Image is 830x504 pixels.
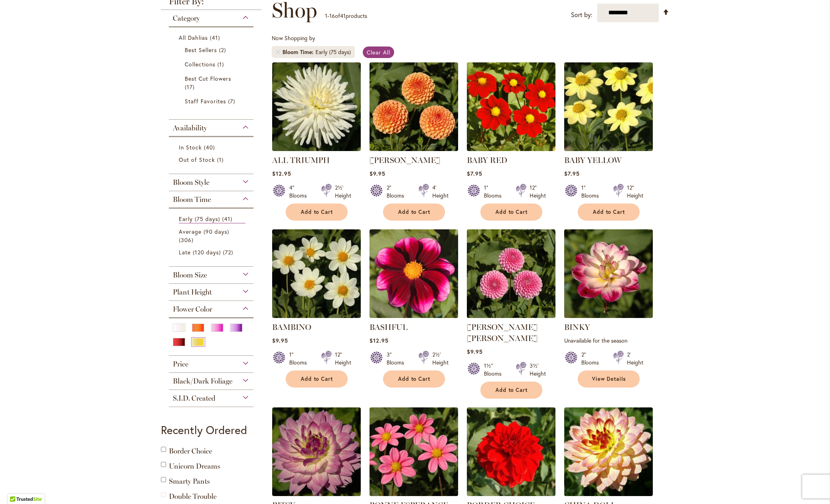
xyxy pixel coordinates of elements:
a: BABY RED [467,155,507,165]
span: Black/Dark Foliage [173,377,232,386]
span: 1 [217,60,226,68]
img: BINKY [564,229,653,318]
a: ALL TRIUMPH [272,145,361,153]
img: BABY RED [467,62,555,151]
a: Out of Stock 1 [179,155,246,164]
span: Bloom Time [282,48,315,56]
a: BABY RED [467,145,555,153]
span: Add to Cart [495,387,528,394]
a: View Details [578,370,640,388]
div: 12" Height [335,351,351,366]
img: AMBER QUEEN [370,62,458,151]
span: Best Cut Flowers [185,75,232,82]
span: 16 [329,12,335,19]
div: 2' Height [627,351,643,366]
img: BETTY ANNE [467,229,555,318]
span: 72 [223,248,235,256]
span: S.I.D. Created [173,394,215,403]
div: 2" Blooms [581,351,604,366]
span: $7.95 [467,170,482,177]
button: Add to Cart [578,204,640,221]
strong: Recently Ordered [161,423,247,437]
div: 1" Blooms [484,184,506,200]
a: Smarty Pants [169,477,210,486]
a: CHINA DOLL [564,490,653,498]
span: $9.95 [467,348,483,355]
span: Early (75 days) [179,215,221,223]
button: Add to Cart [286,370,348,388]
div: 12" Height [627,184,643,200]
a: AMBER QUEEN [370,145,458,153]
button: Add to Cart [480,204,542,221]
span: In Stock [179,143,202,151]
a: Early (75 days) 41 [179,215,246,223]
span: Now Shopping by [272,34,315,42]
p: Unavailable for the season [564,337,653,344]
iframe: Launch Accessibility Center [6,476,28,498]
span: Add to Cart [301,376,333,382]
a: BAMBINO [272,322,311,332]
a: ALL TRIUMPH [272,155,330,165]
span: Best Sellers [185,46,217,54]
span: Clear All [367,48,390,56]
span: 1 [217,155,226,164]
div: 3" Blooms [387,351,409,366]
div: Early (75 days) [315,48,351,56]
span: Add to Cart [398,376,431,382]
span: 40 [204,143,217,151]
span: Bloom Size [173,271,207,279]
a: BASHFUL [370,322,408,332]
div: 2" Blooms [387,184,409,200]
img: BITSY [272,407,361,496]
span: Add to Cart [301,209,333,215]
span: Category [173,14,200,23]
a: [PERSON_NAME] [370,155,440,165]
div: 12" Height [530,184,546,200]
a: BITSY [272,490,361,498]
span: 2 [219,46,228,54]
button: Add to Cart [383,204,445,221]
a: BONNE ESPERANCE [370,490,458,498]
div: 1½" Blooms [484,362,506,378]
span: 17 [185,83,197,91]
a: BABY YELLOW [564,155,621,165]
span: Double Trouble [169,492,217,501]
span: Late (120 days) [179,248,221,256]
div: 3½' Height [530,362,546,378]
span: Add to Cart [398,209,431,215]
span: Bloom Style [173,178,209,187]
span: 41 [340,12,346,19]
div: 4' Height [432,184,449,200]
a: Border Choice [169,447,212,456]
a: Unicorn Dreams [169,462,220,471]
a: Best Sellers [185,46,240,54]
a: Staff Favorites [185,97,240,105]
img: BORDER CHOICE [467,407,555,496]
a: BORDER CHOICE [467,490,555,498]
img: BASHFUL [370,229,458,318]
span: $7.95 [564,170,580,177]
button: Add to Cart [286,204,348,221]
a: All Dahlias [179,33,246,42]
span: Average (90 days) [179,228,230,235]
a: BINKY [564,322,590,332]
img: CHINA DOLL [564,407,653,496]
span: Add to Cart [593,209,625,215]
span: Plant Height [173,288,212,297]
a: BAMBINO [272,312,361,320]
button: Add to Cart [480,382,542,399]
button: Add to Cart [383,370,445,388]
span: $12.95 [370,337,389,344]
img: ALL TRIUMPH [272,62,361,151]
a: [PERSON_NAME] [PERSON_NAME] [467,322,538,343]
span: Collections [185,60,216,68]
span: 1 [325,12,327,19]
a: Best Cut Flowers [185,74,240,91]
a: Average (90 days) 306 [179,227,246,244]
a: BASHFUL [370,312,458,320]
img: BABY YELLOW [564,62,653,151]
span: Add to Cart [495,209,528,215]
span: Staff Favorites [185,97,226,105]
